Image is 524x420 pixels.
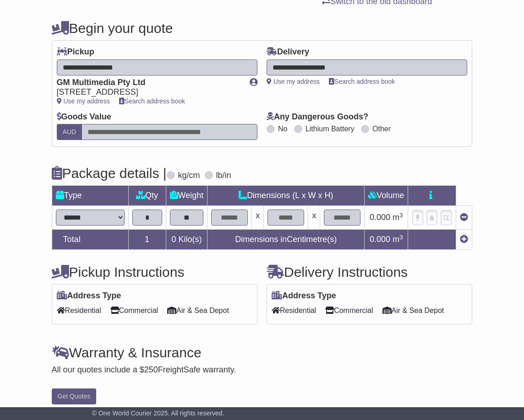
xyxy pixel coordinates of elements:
[325,303,373,318] span: Commercial
[267,264,472,280] h4: Delivery Instructions
[382,303,444,318] span: Air & Sea Depot
[52,365,473,375] div: All our quotes include a $ FreightSafe warranty.
[52,264,257,280] h4: Pickup Instructions
[57,124,82,140] label: AUD
[372,124,391,133] label: Other
[144,365,158,374] span: 250
[207,186,365,206] td: Dimensions (L x W x H)
[306,124,355,133] label: Lithium Battery
[128,230,166,250] td: 1
[110,303,158,318] span: Commercial
[308,206,320,230] td: x
[52,186,128,206] td: Type
[272,303,316,318] span: Residential
[370,235,390,244] span: 0.000
[393,213,403,222] span: m
[365,186,408,206] td: Volume
[166,186,207,206] td: Weight
[57,78,240,88] div: GM Multimedia Pty Ltd
[119,97,185,105] a: Search address book
[57,97,110,105] a: Use my address
[167,303,229,318] span: Air & Sea Depot
[57,112,111,122] label: Goods Value
[399,234,403,241] sup: 3
[460,235,468,244] a: Add new item
[267,112,368,122] label: Any Dangerous Goods?
[57,87,240,97] div: [STREET_ADDRESS]
[57,303,101,318] span: Residential
[171,235,176,244] span: 0
[166,230,207,250] td: Kilo(s)
[399,212,403,219] sup: 3
[52,388,97,404] button: Get Quotes
[216,171,231,181] label: lb/in
[267,47,309,57] label: Delivery
[267,78,320,85] a: Use my address
[393,235,403,244] span: m
[460,213,468,222] a: Remove this item
[52,230,128,250] td: Total
[57,47,94,57] label: Pickup
[272,291,336,301] label: Address Type
[278,124,287,133] label: No
[52,345,473,360] h4: Warranty & Insurance
[92,409,224,417] span: © One World Courier 2025. All rights reserved.
[370,213,390,222] span: 0.000
[329,78,395,85] a: Search address book
[52,166,167,181] h4: Package details |
[128,186,166,206] td: Qty
[178,171,200,181] label: kg/cm
[252,206,264,230] td: x
[207,230,365,250] td: Dimensions in Centimetre(s)
[52,21,473,36] h4: Begin your quote
[57,291,121,301] label: Address Type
